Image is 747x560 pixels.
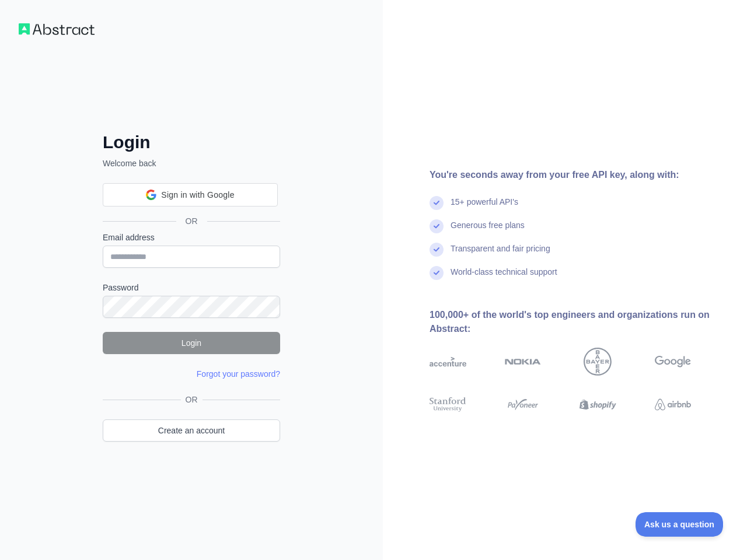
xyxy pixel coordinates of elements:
[430,243,444,257] img: check mark
[430,395,466,414] img: stanford university
[430,348,466,376] img: accenture
[580,395,616,414] img: shopify
[161,189,234,201] span: Sign in with Google
[103,183,278,206] div: Sign in with Google
[451,196,518,219] div: 15+ powerful API's
[655,395,692,414] img: airbnb
[430,308,728,336] div: 100,000+ of the world's top engineers and organizations run on Abstract:
[451,219,525,243] div: Generous free plans
[103,282,280,293] label: Password
[103,232,280,243] label: Email address
[430,219,444,233] img: check mark
[19,23,95,35] img: Workflow
[197,369,280,379] a: Forgot your password?
[655,348,692,376] img: google
[505,348,542,376] img: nokia
[505,395,542,414] img: payoneer
[430,266,444,280] img: check mark
[636,512,724,537] iframe: Toggle Customer Support
[584,348,612,376] img: bayer
[451,243,550,266] div: Transparent and fair pricing
[181,394,203,405] span: OR
[103,132,280,153] h2: Login
[103,332,280,354] button: Login
[430,196,444,210] img: check mark
[103,157,280,169] p: Welcome back
[430,168,728,182] div: You're seconds away from your free API key, along with:
[451,266,557,289] div: World-class technical support
[176,215,207,227] span: OR
[103,419,280,442] a: Create an account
